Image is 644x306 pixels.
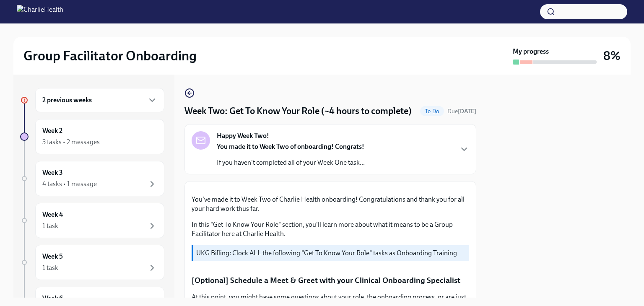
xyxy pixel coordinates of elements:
h3: 8% [603,48,621,63]
h4: Week Two: Get To Know Your Role (~4 hours to complete) [184,105,412,117]
div: 1 task [42,221,58,231]
a: Week 41 task [20,203,164,238]
img: CharlieHealth [17,5,63,18]
div: 4 tasks • 1 message [42,179,97,189]
a: Week 23 tasks • 2 messages [20,119,164,154]
h6: 2 previous weeks [42,96,92,105]
strong: My progress [513,47,549,56]
strong: Happy Week Two! [217,131,269,140]
div: 3 tasks • 2 messages [42,137,100,147]
span: To Do [420,108,444,114]
p: You've made it to Week Two of Charlie Health onboarding! Congratulations and thank you for all yo... [192,195,469,213]
h6: Week 6 [42,294,63,303]
div: 1 task [42,263,58,272]
strong: [DATE] [458,108,476,115]
a: Week 34 tasks • 1 message [20,161,164,196]
span: September 16th, 2025 10:00 [447,107,476,115]
p: [Optional] Schedule a Meet & Greet with your Clinical Onboarding Specialist [192,275,469,286]
a: Week 51 task [20,245,164,280]
h6: Week 2 [42,126,62,135]
div: 2 previous weeks [35,88,164,112]
h6: Week 5 [42,252,63,261]
p: If you haven't completed all of your Week One task... [217,158,365,167]
h6: Week 4 [42,210,63,219]
p: In this "Get To Know Your Role" section, you'll learn more about what it means to be a Group Faci... [192,220,469,239]
p: UKG Billing: Clock ALL the following "Get To Know Your Role" tasks as Onboarding Training [196,249,466,258]
h6: Week 3 [42,168,63,177]
span: Due [447,108,476,115]
strong: You made it to Week Two of onboarding! Congrats! [217,143,364,150]
h2: Group Facilitator Onboarding [23,47,197,64]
